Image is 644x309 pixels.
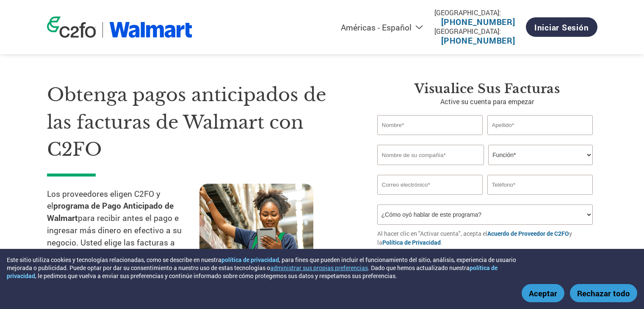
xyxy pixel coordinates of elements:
[377,145,484,165] input: Nombre de su compañía*
[377,97,597,107] p: Active su cuenta para empezar
[109,22,193,38] img: Walmart
[434,27,522,36] div: [GEOGRAPHIC_DATA]:
[526,17,597,37] a: Iniciar sesión
[487,229,569,237] a: Acuerdo de Proveedor de C2FO
[382,238,441,246] a: Política de Privacidad
[488,145,593,165] select: Title/Role
[487,196,593,201] div: Inavlid Phone Number
[7,256,527,280] div: Este sitio utiliza cookies y tecnologías relacionadas, como se describe en nuestra , para fines q...
[434,8,522,17] div: [GEOGRAPHIC_DATA]:
[377,136,483,141] div: Invalid first name or first name is too long
[487,136,593,141] div: Invalid last name or last name is too long
[570,284,637,302] button: Rechazar todo
[7,264,498,280] a: política de privacidad
[377,229,597,247] p: Al hacer clic en "Activar cuenta", acepta el y la .
[270,264,368,272] button: administrar sus propias preferencias
[47,200,174,223] strong: programa de Pago Anticipado de Walmart
[221,256,279,264] a: política de privacidad
[377,196,483,201] div: Inavlid Email Address
[47,81,352,163] h1: Obtenga pagos anticipados de las facturas de Walmart con C2FO
[377,175,483,195] input: Invalid Email format
[377,81,597,97] h3: Visualice sus facturas
[377,166,593,171] div: Invalid company name or company name is too long
[441,17,515,27] a: [PHONE_NUMBER]
[199,184,313,267] img: supply chain worker
[487,175,593,195] input: Teléfono*
[441,35,515,46] a: [PHONE_NUMBER]
[522,284,564,302] button: Aceptar
[47,188,199,261] p: Los proveedores eligen C2FO y el para recibir antes el pago e ingresar más dinero en efectivo a s...
[47,17,96,38] img: c2fo logo
[377,115,483,135] input: Nombre*
[487,115,593,135] input: Apellido*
